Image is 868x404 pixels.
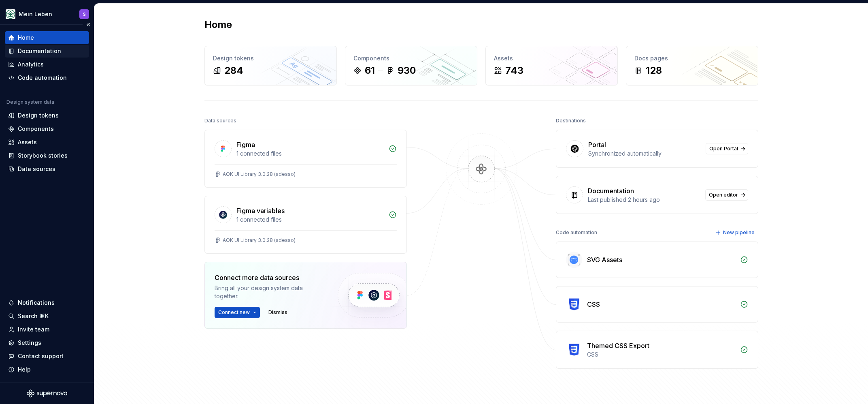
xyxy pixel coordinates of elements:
[646,64,662,77] div: 128
[353,54,469,62] div: Components
[398,64,416,77] div: 930
[713,227,758,238] button: New pipeline
[5,136,89,149] a: Assets
[223,237,296,244] div: AOK UI Library 3.0.28 (adesso)
[223,171,296,177] div: AOK UI Library 3.0.28 (adesso)
[268,309,287,316] span: Dismiss
[18,111,59,120] div: Design tokens
[5,71,89,84] a: Code automation
[18,366,31,374] div: Help
[18,165,55,173] div: Data sources
[5,162,89,175] a: Data sources
[19,10,52,18] div: Mein Leben
[204,196,407,254] a: Figma variables1 connected filesAOK UI Library 3.0.28 (adesso)
[236,216,384,224] div: 1 connected files
[588,150,701,158] div: Synchronized automatically
[18,47,61,55] div: Documentation
[5,58,89,71] a: Analytics
[5,323,89,336] a: Invite team
[218,309,250,316] span: Connect new
[365,64,375,77] div: 61
[5,310,89,323] button: Search ⌘K
[556,227,597,238] div: Code automation
[83,19,94,30] button: Collapse sidebar
[18,352,64,360] div: Contact support
[5,122,89,135] a: Components
[204,18,232,31] h2: Home
[705,189,748,201] a: Open editor
[5,363,89,376] button: Help
[5,45,89,58] a: Documentation
[18,339,41,347] div: Settings
[83,11,86,17] div: S
[2,5,92,23] button: Mein LebenS
[5,109,89,122] a: Design tokens
[18,74,67,82] div: Code automation
[215,307,260,318] button: Connect new
[236,150,384,158] div: 1 connected files
[213,54,328,62] div: Design tokens
[505,64,523,77] div: 743
[588,196,700,204] div: Last published 2 hours ago
[236,140,255,150] div: Figma
[6,9,15,19] img: df5db9ef-aba0-4771-bf51-9763b7497661.png
[204,46,337,86] a: Design tokens284
[588,186,634,196] div: Documentation
[6,99,54,105] div: Design system data
[18,34,34,42] div: Home
[709,192,738,198] span: Open editor
[18,152,68,160] div: Storybook stories
[709,145,738,152] span: Open Portal
[345,46,477,86] a: Components61930
[18,125,54,133] div: Components
[494,54,609,62] div: Assets
[556,115,586,126] div: Destinations
[5,31,89,44] a: Home
[5,296,89,309] button: Notifications
[224,64,243,77] div: 284
[18,312,49,320] div: Search ⌘K
[723,229,755,236] span: New pipeline
[5,149,89,162] a: Storybook stories
[215,273,324,282] div: Connect more data sources
[18,325,49,333] div: Invite team
[215,284,324,300] div: Bring all your design system data together.
[204,115,236,126] div: Data sources
[587,255,622,265] div: SVG Assets
[204,130,407,188] a: Figma1 connected filesAOK UI Library 3.0.28 (adesso)
[588,140,606,150] div: Portal
[236,206,285,216] div: Figma variables
[27,389,67,398] svg: Supernova Logo
[5,336,89,349] a: Settings
[634,54,750,62] div: Docs pages
[18,138,37,146] div: Assets
[18,60,44,68] div: Analytics
[587,351,735,359] div: CSS
[485,46,618,86] a: Assets743
[706,143,748,154] a: Open Portal
[587,341,649,351] div: Themed CSS Export
[265,307,291,318] button: Dismiss
[587,299,600,309] div: CSS
[626,46,758,86] a: Docs pages128
[18,299,55,307] div: Notifications
[5,350,89,363] button: Contact support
